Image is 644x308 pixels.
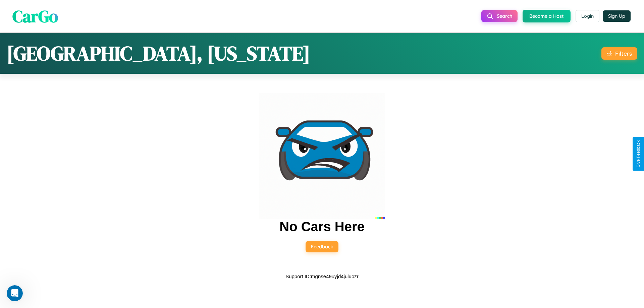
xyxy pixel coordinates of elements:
span: CarGo [12,4,58,27]
div: Filters [615,50,632,57]
h1: [GEOGRAPHIC_DATA], [US_STATE] [7,40,310,67]
div: Give Feedback [636,140,641,168]
button: Search [481,10,518,22]
button: Sign Up [603,10,631,22]
button: Become a Host [523,10,571,22]
button: Filters [601,47,637,60]
h2: No Cars Here [279,219,364,234]
img: car [259,93,385,219]
iframe: Intercom live chat [7,285,23,301]
button: Feedback [306,241,338,252]
span: Search [497,13,512,19]
p: Support ID: mgnse49uyjd4juluozr [285,272,359,281]
button: Login [576,10,599,22]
